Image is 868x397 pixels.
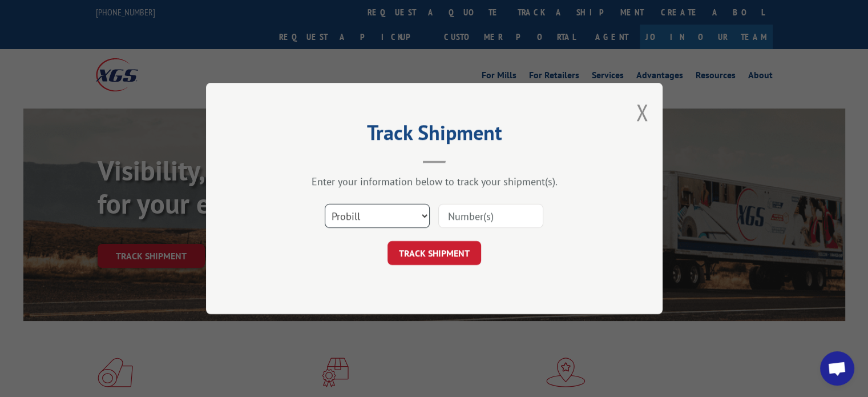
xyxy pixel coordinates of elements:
[263,175,605,188] div: Enter your information below to track your shipment(s).
[438,204,543,228] input: Number(s)
[636,97,648,127] button: Close modal
[820,351,854,386] div: Open chat
[387,241,481,265] button: TRACK SHIPMENT
[263,125,605,146] h2: Track Shipment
